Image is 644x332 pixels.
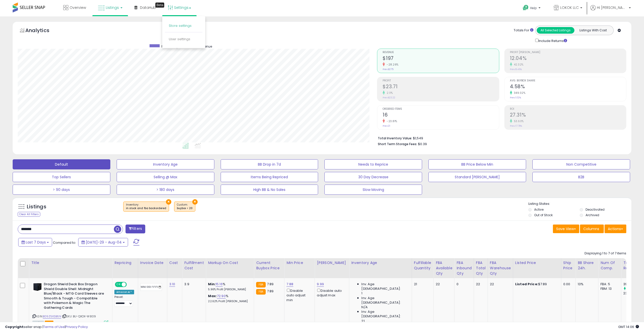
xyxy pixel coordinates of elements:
span: OFF [126,282,134,287]
button: [DATE]-29 - Aug-04 [78,238,128,247]
small: 42.32% [512,63,524,67]
button: BB Price Below Min [428,159,526,169]
div: Invoice Date [140,260,165,265]
small: FBA [256,289,265,295]
span: Last 7 Days [26,240,46,245]
span: Columns [583,226,599,231]
div: Min Price [286,260,313,265]
div: buybox < 20 [177,207,193,210]
p: Listing States: [528,202,631,206]
div: Disable auto adjust min [286,288,311,302]
b: Short Term Storage Fees: [378,142,417,146]
div: 0 [456,282,470,286]
small: Prev: 17.78% [510,124,522,127]
div: BB Share 24h. [578,260,596,271]
button: > 180 days [117,185,214,195]
div: Disable auto adjust max [317,288,345,298]
button: B2B [532,172,630,182]
div: Fulfillment Cost [184,260,204,271]
small: Prev: 21 [383,124,390,127]
span: Custom: [177,203,193,210]
small: Prev: $23.22 [383,96,395,99]
span: Inventory : [126,203,166,210]
h2: $197 [383,55,499,62]
div: Markup on Cost [208,260,252,265]
span: ROI [510,108,626,110]
b: Max: [208,294,217,298]
span: [DATE]-29 - Aug-04 [86,240,122,245]
small: -28.26% [385,63,399,67]
span: Overview [70,5,86,10]
li: $1,549 [378,135,622,141]
div: Inventory Age [351,260,409,265]
small: 2.11% [385,91,393,95]
small: Prev: 8.46% [510,68,522,71]
div: Clear All Filters [18,212,40,217]
label: Out of Stock [534,213,553,217]
i: Get Help [523,5,529,11]
p: 5.96% Profit [PERSON_NAME] [208,288,250,291]
button: Non Competitive [532,159,630,169]
div: Totals For [514,28,533,33]
div: Fulfillable Quantity [414,260,431,271]
button: Inventory Age [117,159,214,169]
small: 53.60% [512,119,524,123]
span: | SKU: BU-QXOX-W809 [62,314,96,318]
button: Save View [553,225,579,233]
div: [PERSON_NAME] [317,260,347,265]
div: Preset: [114,295,134,307]
div: in stock and fba backordered [126,207,166,210]
button: 30 Day Decrease [324,172,422,182]
label: Deactivated [586,207,605,212]
span: Avg. Buybox Share [510,79,626,82]
p: 22.62% Profit [PERSON_NAME] [208,300,250,303]
a: Terms of Use [43,324,65,329]
small: 349.02% [512,91,526,95]
label: Archived [586,213,599,217]
label: Active [534,207,544,212]
span: 2025-08-12 14:06 GMT [618,324,639,329]
a: 3.10 [169,282,175,287]
h2: 12.04% [510,55,626,62]
h2: $23.71 [383,84,499,91]
a: Hi [PERSON_NAME] [590,5,631,16]
span: Revenue [383,51,499,54]
button: × [192,199,198,205]
div: FBA: 5 [600,282,617,286]
button: Default [13,159,110,169]
a: B09Z5XSB6N [43,314,61,319]
small: Prev: 1.02% [510,96,521,99]
span: $0.39 [418,142,427,146]
div: Title [31,260,110,265]
a: 72.90 [217,294,226,299]
div: FBA inbound Qty [456,260,472,276]
span: 7.89 [267,289,274,294]
div: $7.89 [515,282,557,286]
span: Inv. Age [DEMOGRAPHIC_DATA]: [361,296,408,305]
button: Items Being Repriced [221,172,318,182]
span: Help [530,6,537,10]
button: > 90 days [13,185,110,195]
button: Actions [605,225,626,233]
small: Prev: $275 [383,68,393,71]
button: Last 7 Days [18,238,52,247]
div: 3.9 [184,282,202,286]
h2: 27.31% [510,112,626,119]
span: Profit [383,79,499,82]
small: FBA [256,282,265,287]
div: FBA Available Qty [436,260,452,276]
div: Amazon AI * [114,290,134,294]
a: Privacy Policy [66,324,88,329]
span: LOKOK LLC [560,5,579,10]
b: Min: [208,282,216,286]
button: Listings With Cost [574,27,612,34]
button: Selling @ Max [117,172,214,182]
span: Inv. Age [DEMOGRAPHIC_DATA]: [361,282,408,291]
span: Revenue (prev) [161,44,184,49]
span: DataHub [140,5,156,10]
div: % [208,294,250,303]
span: Revenue [199,44,212,49]
button: All Selected Listings [537,27,574,34]
div: 22 [436,282,450,286]
button: Slow Moving [324,185,422,195]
